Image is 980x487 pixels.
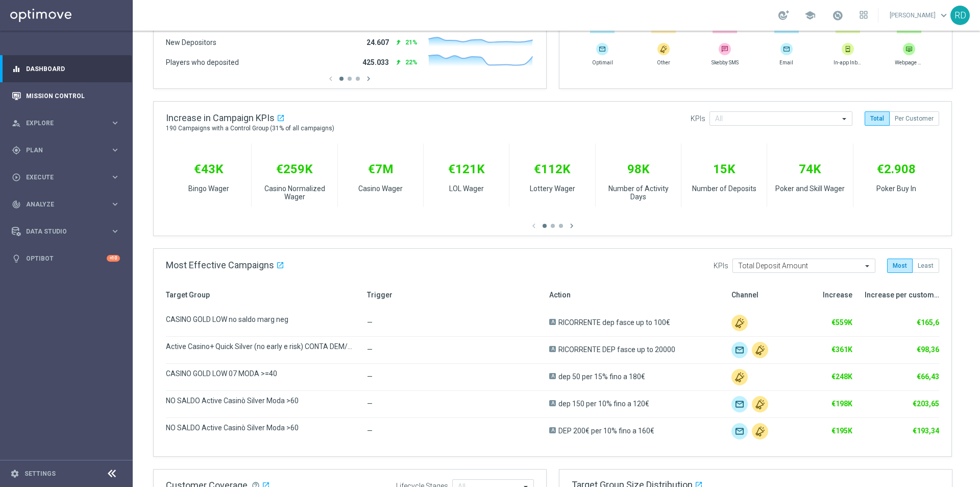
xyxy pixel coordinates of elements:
[10,469,19,478] i: settings
[110,199,120,209] i: keyboard_arrow_right
[12,200,21,209] i: track_changes
[11,65,120,73] button: equalizer Dashboard
[26,201,110,207] span: Analyze
[107,255,120,262] div: +10
[11,200,120,208] button: track_changes Analyze keyboard_arrow_right
[804,10,816,21] span: school
[889,8,950,23] a: [PERSON_NAME]keyboard_arrow_down
[11,227,120,236] button: Data Studio keyboard_arrow_right
[26,245,107,272] a: Optibot
[12,146,21,155] i: gps_fixed
[110,145,120,155] i: keyboard_arrow_right
[12,173,21,182] i: play_circle_outline
[11,92,120,100] button: Mission Control
[12,82,120,109] div: Mission Control
[12,146,110,155] div: Plan
[12,119,21,128] i: person_search
[938,10,949,21] span: keyboard_arrow_down
[26,174,110,180] span: Execute
[11,254,120,263] button: lightbulb Optibot +10
[12,254,21,263] i: lightbulb
[26,55,120,82] a: Dashboard
[12,245,120,272] div: Optibot
[110,118,120,128] i: keyboard_arrow_right
[26,82,120,109] a: Mission Control
[12,200,110,209] div: Analyze
[26,120,110,126] span: Explore
[11,119,120,127] button: person_search Explore keyboard_arrow_right
[26,147,110,153] span: Plan
[11,146,120,154] button: gps_fixed Plan keyboard_arrow_right
[110,226,120,236] i: keyboard_arrow_right
[12,55,120,82] div: Dashboard
[12,173,110,182] div: Execute
[11,173,120,181] button: play_circle_outline Execute keyboard_arrow_right
[24,471,56,477] a: Settings
[12,64,21,74] i: equalizer
[26,228,110,235] span: Data Studio
[12,119,110,128] div: Explore
[950,6,970,25] div: RD
[110,172,120,182] i: keyboard_arrow_right
[12,227,110,236] div: Data Studio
